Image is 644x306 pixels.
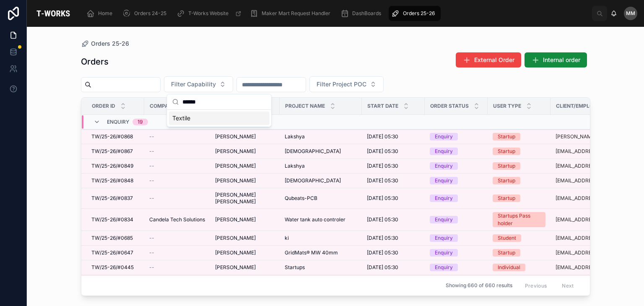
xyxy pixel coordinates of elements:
[285,148,341,155] span: [DEMOGRAPHIC_DATA]
[91,133,133,140] span: TW/25-26/#0868
[91,195,139,202] a: TW/25-26/#0837
[138,119,143,125] div: 19
[389,6,441,21] a: Orders 25-26
[215,235,256,241] span: [PERSON_NAME]
[149,148,154,155] span: --
[150,103,192,109] span: Company Name
[430,177,483,184] a: Enquiry
[435,148,453,155] div: Enquiry
[556,177,630,184] a: [EMAIL_ADDRESS][DOMAIN_NAME]
[498,212,540,227] div: Startups Pass holder
[556,235,630,241] a: [EMAIL_ADDRESS][DOMAIN_NAME]
[215,264,256,271] span: [PERSON_NAME]
[149,177,154,184] span: --
[367,195,398,202] span: [DATE] 05:30
[367,177,398,184] span: [DATE] 05:30
[149,264,154,271] span: --
[215,264,275,271] a: [PERSON_NAME]
[367,249,398,256] span: [DATE] 05:30
[430,133,483,140] a: Enquiry
[91,177,133,184] span: TW/25-26/#0848
[215,133,256,140] span: [PERSON_NAME]
[430,264,483,271] a: Enquiry
[285,103,325,109] span: Project Name
[435,162,453,170] div: Enquiry
[91,163,133,169] span: TW/25-26/#0849
[149,195,154,202] span: --
[474,56,514,64] span: External Order
[285,177,357,184] a: [DEMOGRAPHIC_DATA]
[81,56,109,67] h1: Orders
[107,119,129,125] span: Enquiry
[215,192,275,205] span: [PERSON_NAME] [PERSON_NAME]
[285,163,357,169] a: Lakshya
[367,103,398,109] span: Start Date
[556,216,630,223] a: [EMAIL_ADDRESS][DOMAIN_NAME]
[498,133,515,140] div: Startup
[92,103,115,109] span: Order ID
[367,148,420,155] a: [DATE] 05:30
[149,216,205,223] a: Candela Tech Solutions
[367,163,420,169] a: [DATE] 05:30
[34,7,73,20] img: App logo
[435,264,453,271] div: Enquiry
[215,177,275,184] a: [PERSON_NAME]
[285,163,305,169] span: Lakshya
[556,249,630,256] a: [EMAIL_ADDRESS][DOMAIN_NAME]
[498,162,515,170] div: Startup
[403,10,435,17] span: Orders 25-26
[556,264,630,271] a: [EMAIL_ADDRESS][DOMAIN_NAME]
[430,103,469,109] span: Order Status
[149,235,205,241] a: --
[91,148,133,155] span: TW/25-26/#0867
[493,234,545,242] a: Student
[367,195,420,202] a: [DATE] 05:30
[262,10,330,17] span: Maker Mart Request Handler
[164,76,233,92] button: Select Button
[435,194,453,202] div: Enquiry
[215,216,256,223] span: [PERSON_NAME]
[91,249,139,256] a: TW/25-26/#0647
[367,216,420,223] a: [DATE] 05:30
[435,216,453,223] div: Enquiry
[435,133,453,140] div: Enquiry
[498,249,515,257] div: Startup
[556,163,630,169] a: [EMAIL_ADDRESS][DOMAIN_NAME]
[556,195,630,202] a: [EMAIL_ADDRESS][DOMAIN_NAME]
[91,163,139,169] a: TW/25-26/#0849
[525,52,587,67] button: Internal order
[430,148,483,155] a: Enquiry
[317,80,366,88] span: Filter Project POC
[149,195,205,202] a: --
[367,249,420,256] a: [DATE] 05:30
[91,249,133,256] span: TW/25-26/#0647
[120,6,172,21] a: Orders 24-25
[285,133,305,140] span: Lakshya
[91,177,139,184] a: TW/25-26/#0848
[149,249,154,256] span: --
[91,39,129,48] span: Orders 25-26
[149,163,154,169] span: --
[493,194,545,202] a: Startup
[456,52,521,67] button: External Order
[498,177,515,184] div: Startup
[91,148,139,155] a: TW/25-26/#0867
[285,133,357,140] a: Lakshya
[91,235,133,241] span: TW/25-26/#0685
[498,234,516,242] div: Student
[493,177,545,184] a: Startup
[149,163,205,169] a: --
[98,10,112,17] span: Home
[84,6,118,21] a: Home
[149,133,205,140] a: --
[367,133,420,140] a: [DATE] 05:30
[430,194,483,202] a: Enquiry
[174,6,246,21] a: T-Works Website
[215,148,275,155] a: [PERSON_NAME]
[149,133,154,140] span: --
[285,216,345,223] span: Water tank auto controler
